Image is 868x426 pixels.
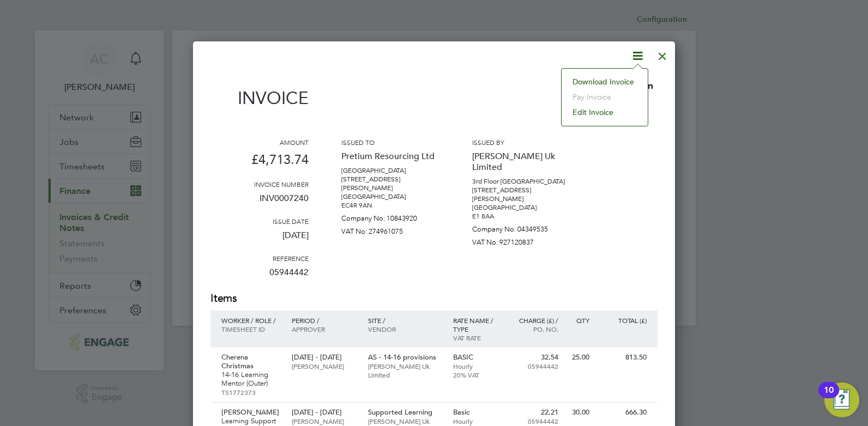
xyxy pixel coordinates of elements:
[210,217,309,226] h3: Issue date
[221,325,281,333] p: Timesheet ID
[569,316,589,325] p: QTY
[368,325,442,333] p: Vendor
[453,370,501,379] p: 20% VAT
[472,221,570,234] p: Company No: 04349535
[472,203,570,212] p: [GEOGRAPHIC_DATA]
[341,201,439,210] p: EC4R 9AN
[600,316,647,325] p: Total (£)
[210,88,309,108] h1: Invoice
[472,147,570,177] p: [PERSON_NAME] Uk Limited
[472,212,570,221] p: E1 8AA
[210,188,309,217] p: INV0007240
[341,138,439,147] h3: Issued to
[368,362,442,379] p: [PERSON_NAME] Uk Limited
[511,353,558,362] p: 32.54
[292,417,357,425] p: [PERSON_NAME]
[569,353,589,362] p: 25.00
[511,316,558,325] p: Charge (£) /
[221,408,281,417] p: [PERSON_NAME]
[341,175,439,192] p: [STREET_ADDRESS][PERSON_NAME]
[368,353,442,362] p: AS - 14-16 provisions
[210,263,309,291] p: 05944442
[368,408,442,417] p: Supported Learning
[341,223,439,236] p: VAT No: 274961075
[292,316,357,325] p: Period /
[472,186,570,203] p: [STREET_ADDRESS][PERSON_NAME]
[567,74,642,89] li: Download Invoice
[472,234,570,247] p: VAT No: 927120837
[472,138,570,147] h3: Issued by
[368,316,442,325] p: Site /
[453,353,501,362] p: BASIC
[210,291,658,306] h2: Items
[569,408,589,417] p: 30.00
[453,417,501,425] p: Hourly
[221,353,281,370] p: Cherena Christmas
[292,353,357,362] p: [DATE] - [DATE]
[210,138,309,147] h3: Amount
[472,177,570,186] p: 3rd Floor [GEOGRAPHIC_DATA]
[453,333,501,342] p: VAT rate
[210,226,309,254] p: [DATE]
[221,370,281,388] p: 14-16 Learning Mentor (Outer)
[341,210,439,223] p: Company No: 10843920
[511,362,558,370] p: 05944442
[341,147,439,166] p: Pretium Resourcing Ltd
[511,417,558,425] p: 05944442
[600,408,647,417] p: 666.30
[210,147,309,180] p: £4,713.74
[824,382,859,417] button: Open Resource Center, 10 new notifications
[453,316,501,333] p: Rate name / type
[292,362,357,370] p: [PERSON_NAME]
[221,316,281,325] p: Worker / Role /
[210,254,309,263] h3: Reference
[341,166,439,175] p: [GEOGRAPHIC_DATA]
[453,362,501,370] p: Hourly
[511,408,558,417] p: 22.21
[567,89,642,105] li: Pay invoice
[292,408,357,417] p: [DATE] - [DATE]
[341,192,439,201] p: [GEOGRAPHIC_DATA]
[453,408,501,417] p: Basic
[292,325,357,333] p: Approver
[210,180,309,188] h3: Invoice number
[600,353,647,362] p: 813.50
[824,390,834,404] div: 10
[221,388,281,397] p: TS1772373
[511,325,558,333] p: Po. No.
[567,105,642,120] li: Edit invoice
